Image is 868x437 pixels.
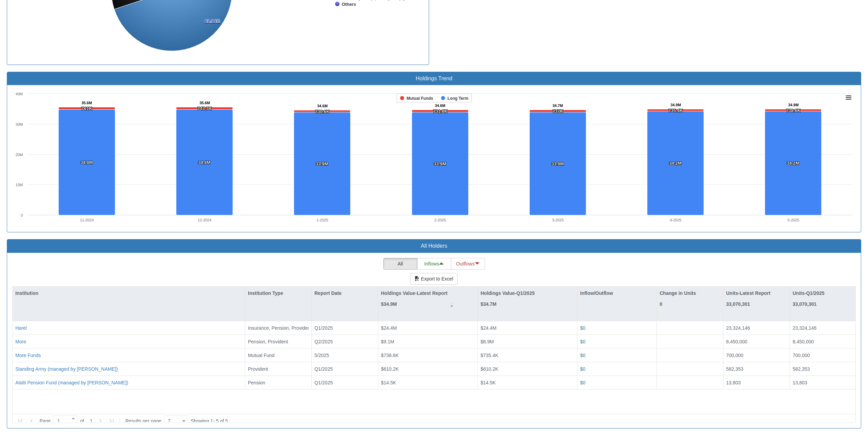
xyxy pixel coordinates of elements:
div: Insurance, Pension, Provident [248,325,309,331]
div: Institution [13,287,245,300]
text: 10M [16,183,23,187]
strong: $34.7M [481,301,497,307]
div: 7 [165,418,171,424]
strong: $34.9M [381,301,397,307]
button: Atidit Pension Fund (managed by [PERSON_NAME]) [15,379,128,386]
tspan: 33.9M [551,161,564,166]
span: $0 [580,353,586,358]
div: Inflow/Outflow [577,287,657,300]
p: Holdings Value-Q1/2025 [481,289,535,297]
tspan: 33.9M [434,161,446,166]
text: 1-2025 [317,218,328,222]
span: $14.5K [381,380,396,385]
div: Q2/2025 [314,338,375,345]
h3: Holdings Trend [12,76,856,82]
text: 30M [16,122,23,126]
tspan: 34.7M [553,104,563,108]
strong: 33,070,301 [793,301,816,307]
text: 3-2025 [552,218,564,222]
text: 20M [16,153,23,157]
tspan: Others [342,2,356,7]
tspan: 730.6K [315,109,330,114]
div: Mutual Fund [248,352,309,359]
div: 23,324,146 [793,325,853,331]
div: 582,353 [726,366,787,372]
div: 13,803 [793,379,853,386]
span: $24.4M [481,325,497,331]
span: $738.6K [381,353,399,358]
button: More [15,338,26,345]
text: 40M [16,92,23,96]
div: 13,803 [726,379,787,386]
div: Provident [248,366,309,372]
span: $8.9M [481,339,494,344]
p: Change in Units [660,289,696,297]
tspan: 34.8M [198,160,210,165]
span: $9.1M [381,339,394,344]
text: 0 [21,213,23,217]
div: of [14,415,191,427]
tspan: 34.6M [317,104,328,108]
button: Export to Excel [410,273,457,285]
tspan: Mutual Funds [407,96,433,101]
span: $14.5K [481,380,496,385]
div: 8,450,000 [793,338,853,345]
text: 5-2025 [788,218,799,222]
div: Q1/2025 [314,379,375,386]
span: $0 [580,366,586,372]
button: Standing Army (managed by [PERSON_NAME]) [15,366,118,372]
text: 12-2024 [198,218,211,222]
strong: 0 [660,301,662,307]
div: Pension, Provident [248,338,309,345]
tspan: 34.9M [788,103,799,107]
tspan: 69.94% [205,18,220,24]
tspan: 731.8K [433,109,448,114]
span: 1 [84,418,92,424]
div: 700,000 [793,352,853,359]
tspan: 34.9M [671,103,681,107]
span: $610.2K [381,366,399,372]
span: $24.4M [381,325,397,331]
p: Units-Q1/2025 [793,289,824,297]
strong: 33,070,301 [726,301,750,307]
span: $610.2K [481,366,498,372]
text: 2-2025 [434,218,446,222]
tspan: 35.6M [200,101,210,105]
div: 23,324,146 [726,325,787,331]
div: 5/2025 [314,352,375,359]
button: More Funds [15,352,41,359]
tspan: 735.4K [668,108,683,113]
div: Showing 1 - 5 of 5 [191,415,228,427]
p: Holdings Value-Latest Report [381,289,447,297]
tspan: 34.6M [435,104,445,108]
div: 700,000 [726,352,787,359]
span: $0 [580,325,586,331]
tspan: 737K [553,109,563,114]
span: Page [40,418,51,424]
p: Units-Latest Report [726,289,770,297]
span: Results per page [125,418,161,424]
tspan: 34.8M [80,160,93,165]
button: Outflows [451,258,485,270]
div: Q1/2025 [314,325,375,331]
h3: All Holders [12,243,856,249]
tspan: 761K [82,106,92,111]
button: Harel [15,325,27,331]
span: $0 [580,380,586,385]
div: Q1/2025 [314,366,375,372]
tspan: 34.2M [669,161,681,166]
div: 8,450,000 [726,338,787,345]
tspan: Long Term [447,96,468,101]
tspan: 33.9M [316,161,328,166]
tspan: 35.6M [82,101,92,105]
tspan: 747.7K [197,106,212,111]
tspan: 34.2M [787,161,799,166]
button: Inflows [417,258,451,270]
button: All [383,258,417,270]
span: $735.4K [481,353,498,358]
tspan: 738.6K [786,108,801,113]
span: $0 [580,339,586,344]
